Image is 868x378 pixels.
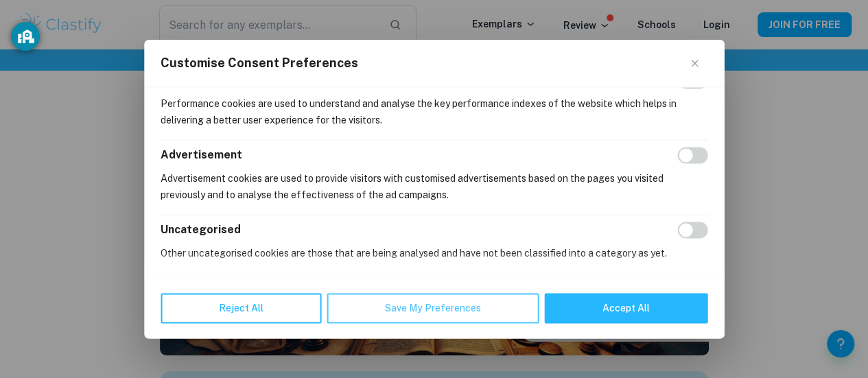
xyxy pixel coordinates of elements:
button: Accept All [544,293,707,323]
button: GoGuardian Privacy Information [11,22,40,51]
button: Save My Preferences [327,293,539,323]
div: Customise Consent Preferences [144,40,724,338]
p: Advertisement cookies are used to provide visitors with customised advertisements based on the pa... [161,170,707,203]
span: Customise Consent Preferences [161,55,358,71]
button: Reject All [161,293,321,323]
button: Close [691,55,707,71]
input: Enable Advertisement [677,147,707,163]
input: Enable Uncategorised [677,222,707,238]
img: Close [691,60,698,67]
p: Other uncategorised cookies are those that are being analysed and have not been classified into a... [161,245,707,261]
button: Advertisement [161,147,242,163]
p: Performance cookies are used to understand and analyse the key performance indexes of the website... [161,95,707,128]
button: Uncategorised [161,222,241,238]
